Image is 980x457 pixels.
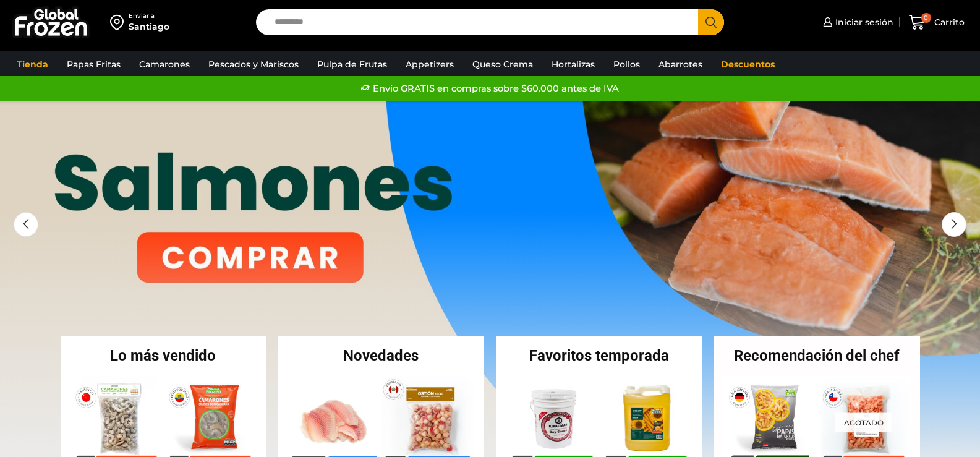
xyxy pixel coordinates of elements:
[714,348,920,363] h2: Recomendación del chef
[61,348,266,363] h2: Lo más vendido
[942,212,966,237] div: Next slide
[715,53,781,76] a: Descuentos
[921,13,931,23] span: 0
[698,9,724,35] button: Search button
[832,16,893,28] span: Iniciar sesión
[110,12,129,33] img: address-field-icon.svg
[11,53,54,76] a: Tienda
[61,53,127,76] a: Papas Fritas
[202,53,305,76] a: Pescados y Mariscos
[931,16,965,28] span: Carrito
[399,53,460,76] a: Appetizers
[129,12,169,20] div: Enviar a
[14,212,38,237] div: Previous slide
[906,8,968,37] a: 0 Carrito
[652,53,709,76] a: Abarrotes
[466,53,539,76] a: Queso Crema
[129,20,169,33] div: Santiago
[820,10,893,35] a: Iniciar sesión
[133,53,196,76] a: Camarones
[607,53,646,76] a: Pollos
[278,348,484,363] h2: Novedades
[835,412,892,432] p: Agotado
[496,348,702,363] h2: Favoritos temporada
[311,53,393,76] a: Pulpa de Frutas
[545,53,601,76] a: Hortalizas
